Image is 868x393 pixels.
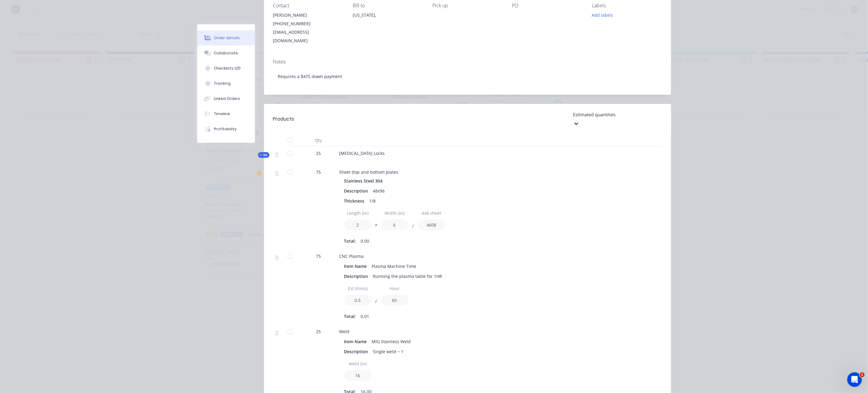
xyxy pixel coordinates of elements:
button: Linked Orders [197,91,255,106]
input: Value [381,295,408,306]
button: Tracking [197,76,255,91]
div: Description [344,347,371,356]
div: Contact [273,3,343,9]
button: Collaborate [197,46,255,61]
div: Profitability [214,126,237,132]
div: 48x96 [371,186,387,195]
div: Linked Orders [214,96,240,101]
div: Products [273,115,294,123]
div: 1/8 [367,196,378,205]
div: Description [344,186,371,195]
button: Add labels [588,11,616,19]
button: Kit [258,152,269,158]
span: Total: [344,313,356,320]
input: Label [381,208,408,218]
div: Single weld ~ 1 [371,347,406,356]
span: Kit [260,153,268,157]
div: Notes [273,59,662,65]
div: Running the plasma table for 1HR [371,272,445,281]
span: 75 [316,169,321,175]
button: / [373,300,379,305]
input: Value [344,370,372,381]
div: Timeline [214,111,230,117]
input: Label [381,283,408,294]
div: [EMAIL_ADDRESS][DOMAIN_NAME] [273,28,343,45]
span: 0.01 [361,313,369,320]
input: Value [344,220,372,230]
div: Thickness [344,196,367,205]
div: Item Name [344,337,369,346]
span: Sheet (top and bottom plates [339,169,399,175]
div: Tracking [214,81,231,86]
div: MIG Stainless Weld [369,337,413,346]
span: 1 [860,372,865,377]
div: Requires a $475 down payment [273,67,662,86]
div: Plasma Machine Time [369,262,419,271]
input: Label [344,208,372,218]
span: 25 [316,150,321,156]
span: 25 [316,328,321,335]
input: Label [418,208,445,218]
input: Label [344,283,372,294]
span: [MEDICAL_DATA] Locks [339,150,385,156]
span: 0.00 [361,238,369,244]
input: Value [344,295,372,306]
div: Labels [592,3,662,9]
div: [PHONE_NUMBER] [273,19,343,28]
div: [US_STATE], [353,11,423,19]
input: Label [344,358,372,369]
div: PO [512,3,582,9]
button: Profitability [197,121,255,137]
button: Checklists 0/0 [197,61,255,76]
div: Checklists 0/0 [214,66,241,71]
div: [PERSON_NAME][PHONE_NUMBER][EMAIL_ADDRESS][DOMAIN_NAME] [273,11,343,45]
div: Stainless Steel 304 [344,176,385,185]
input: Value [418,220,445,230]
button: Timeline [197,106,255,121]
div: Description [344,272,371,281]
iframe: Intercom live chat [847,372,862,387]
input: Value [381,220,408,230]
div: Item Name [344,262,369,271]
div: Collaborate [214,50,238,56]
div: Order details [214,35,240,41]
button: / [410,225,416,229]
div: [PERSON_NAME] [273,11,343,19]
div: Qty [300,134,337,146]
div: [US_STATE], [353,11,423,30]
div: Bill to [353,3,423,9]
div: Pick up [432,3,502,9]
span: Weld [339,329,350,334]
button: Order details [197,30,255,46]
span: CNC Plasma [339,253,364,259]
span: 75 [316,253,321,259]
span: Total: [344,238,356,244]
